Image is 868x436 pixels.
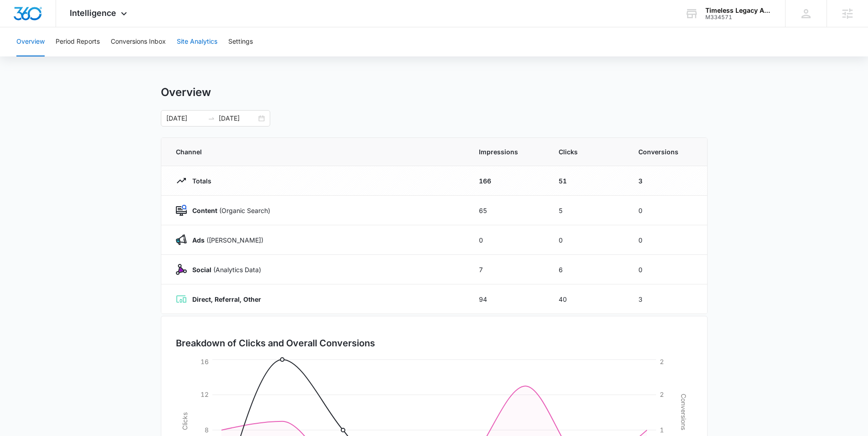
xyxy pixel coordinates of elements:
td: 7 [468,255,548,284]
td: 40 [548,284,627,314]
button: Site Analytics [177,27,217,56]
img: tab_keywords_by_traffic_grey.svg [91,53,98,60]
span: Clicks [559,147,616,157]
strong: Content [192,207,217,214]
td: 3 [627,284,707,314]
strong: Ads [192,236,205,244]
button: Conversions Inbox [111,27,166,56]
tspan: Conversions [680,394,688,430]
td: 65 [468,196,548,225]
button: Period Reports [56,27,100,56]
div: account id [705,14,772,20]
tspan: 12 [200,390,209,398]
tspan: 2 [660,358,664,365]
div: Domain Overview [35,54,82,60]
input: Start date [166,113,204,123]
td: 5 [548,196,627,225]
tspan: 8 [205,426,209,434]
strong: Social [192,266,211,274]
td: 0 [548,225,627,255]
p: Totals [187,176,211,186]
td: 6 [548,255,627,284]
img: Social [176,264,187,275]
td: 0 [627,255,707,284]
h3: Breakdown of Clicks and Overall Conversions [176,336,375,350]
img: logo_orange.svg [15,15,22,22]
td: 166 [468,166,548,196]
td: 94 [468,284,548,314]
button: Overview [16,27,45,56]
img: Ads [176,234,187,245]
td: 51 [548,166,627,196]
div: Domain: [DOMAIN_NAME] [24,24,100,31]
strong: Direct, Referral, Other [192,295,261,303]
h1: Overview [161,86,211,99]
img: website_grey.svg [15,24,22,31]
div: account name [705,7,772,14]
span: Intelligence [70,8,116,18]
td: 0 [627,196,707,225]
span: Conversions [638,147,693,157]
span: Impressions [479,147,537,157]
button: Settings [228,27,253,56]
span: to [208,115,215,122]
p: (Analytics Data) [187,265,261,274]
td: 0 [468,225,548,255]
span: swap-right [208,115,215,122]
img: tab_domain_overview_orange.svg [25,53,32,60]
tspan: 1 [660,426,664,434]
img: Content [176,205,187,216]
td: 3 [627,166,707,196]
tspan: 16 [200,358,209,365]
div: Keywords by Traffic [101,54,154,60]
p: (Organic Search) [187,206,270,215]
td: 0 [627,225,707,255]
span: Channel [176,147,457,157]
tspan: 2 [660,390,664,398]
input: End date [219,113,257,123]
div: v 4.0.25 [26,15,45,22]
tspan: Clicks [180,412,188,430]
p: ([PERSON_NAME]) [187,235,263,245]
